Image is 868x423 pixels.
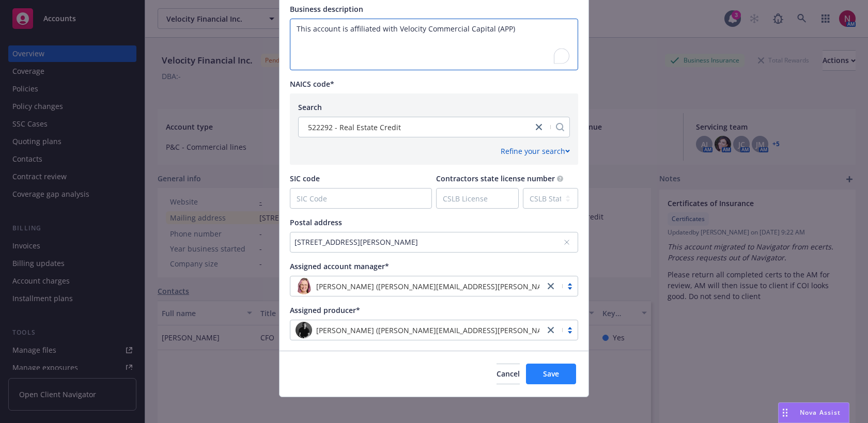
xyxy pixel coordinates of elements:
[298,102,322,112] span: Search
[316,325,617,336] span: [PERSON_NAME] ([PERSON_NAME][EMAIL_ADDRESS][PERSON_NAME][DOMAIN_NAME])
[290,4,363,14] span: Business description
[290,189,431,208] input: SIC Code
[290,305,360,315] span: Assigned producer*
[296,322,312,338] img: photo
[545,280,557,292] a: close
[296,278,539,294] span: photo[PERSON_NAME] ([PERSON_NAME][EMAIL_ADDRESS][PERSON_NAME][DOMAIN_NAME])
[501,146,570,156] div: Refine your search
[308,122,401,133] span: 522292 - Real Estate Credit
[779,403,792,422] div: Drag to move
[316,281,617,292] span: [PERSON_NAME] ([PERSON_NAME][EMAIL_ADDRESS][PERSON_NAME][DOMAIN_NAME])
[296,278,312,294] img: photo
[290,79,334,89] span: NAICS code*
[295,237,563,247] div: [STREET_ADDRESS][PERSON_NAME]
[290,261,389,271] span: Assigned account manager*
[296,322,539,338] span: photo[PERSON_NAME] ([PERSON_NAME][EMAIL_ADDRESS][PERSON_NAME][DOMAIN_NAME])
[437,189,518,208] input: CSLB License
[526,364,576,384] button: Save
[290,232,578,253] button: [STREET_ADDRESS][PERSON_NAME]
[545,324,557,336] a: close
[290,174,320,183] span: SIC code
[778,402,849,423] button: Nova Assist
[543,369,559,379] span: Save
[497,369,520,379] span: Cancel
[304,122,528,133] span: 522292 - Real Estate Credit
[436,174,555,183] span: Contractors state license number
[497,364,520,384] button: Cancel
[290,19,578,70] textarea: To enrich screen reader interactions, please activate Accessibility in Grammarly extension settings
[800,408,841,417] span: Nova Assist
[290,217,342,227] span: Postal address
[533,121,545,133] a: close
